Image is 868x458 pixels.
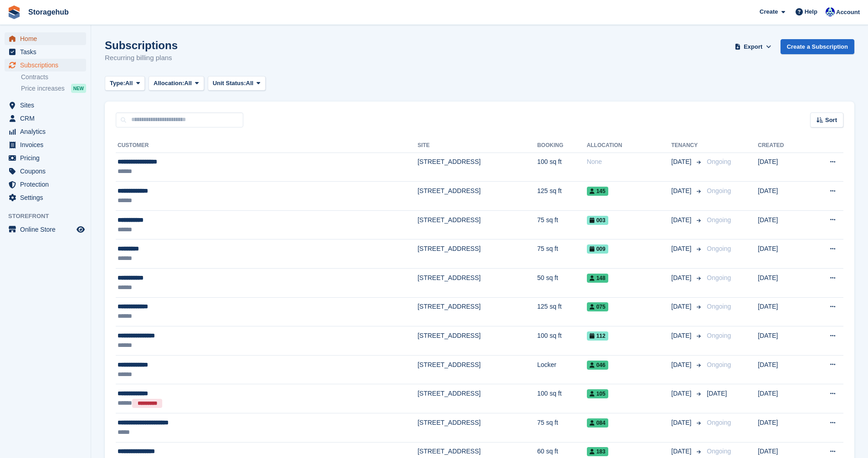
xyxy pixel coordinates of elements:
span: Export [744,42,762,51]
td: [DATE] [758,326,807,356]
span: 183 [587,447,608,456]
button: Allocation: All [149,76,204,91]
div: None [587,157,672,167]
a: menu [5,32,86,45]
span: All [246,79,254,88]
span: 148 [587,274,608,283]
a: Price increases NEW [21,83,86,93]
td: [STREET_ADDRESS] [417,269,537,298]
span: Protection [20,178,75,191]
span: 046 [587,361,608,370]
a: menu [5,178,86,191]
td: 75 sq ft [537,210,587,239]
span: Ongoing [707,303,731,310]
span: Ongoing [707,448,731,455]
p: Recurring billing plans [105,53,178,63]
a: Storagehub [25,5,72,20]
span: Sort [825,116,837,125]
a: menu [5,112,86,125]
span: Ongoing [707,187,731,194]
span: 084 [587,418,608,427]
span: 003 [587,216,608,225]
td: [STREET_ADDRESS] [417,182,537,211]
span: Unit Status: [213,79,246,88]
a: menu [5,152,86,164]
span: Analytics [20,125,75,138]
td: [STREET_ADDRESS] [417,413,537,443]
th: Booking [537,138,587,153]
a: menu [5,125,86,138]
a: menu [5,191,86,204]
span: Tasks [20,46,75,58]
button: Export [733,39,773,54]
td: 125 sq ft [537,297,587,326]
td: 125 sq ft [537,182,587,211]
span: Ongoing [707,332,731,339]
span: [DATE] [671,186,693,196]
span: [DATE] [671,389,693,398]
td: [DATE] [758,210,807,239]
span: [DATE] [671,447,693,456]
th: Site [417,138,537,153]
td: 50 sq ft [537,269,587,298]
span: Ongoing [707,158,731,165]
td: [DATE] [758,384,807,413]
td: [DATE] [758,239,807,269]
span: Ongoing [707,216,731,224]
span: Coupons [20,165,75,178]
span: CRM [20,112,75,125]
th: Created [758,138,807,153]
td: [DATE] [758,413,807,443]
span: Online Store [20,223,75,236]
span: All [125,79,133,88]
th: Tenancy [671,138,703,153]
span: 105 [587,389,608,398]
button: Unit Status: All [208,76,266,91]
td: [DATE] [758,355,807,384]
span: Ongoing [707,419,731,426]
span: 145 [587,187,608,196]
td: 100 sq ft [537,326,587,356]
span: [DATE] [671,157,693,167]
td: 100 sq ft [537,384,587,413]
span: [DATE] [671,273,693,283]
th: Allocation [587,138,672,153]
td: [STREET_ADDRESS] [417,239,537,269]
a: menu [5,165,86,178]
span: Settings [20,191,75,204]
td: Locker [537,355,587,384]
span: Help [805,7,817,16]
td: [STREET_ADDRESS] [417,384,537,413]
span: All [184,79,192,88]
span: [DATE] [707,390,727,397]
td: [STREET_ADDRESS] [417,355,537,384]
a: menu [5,138,86,151]
span: [DATE] [671,215,693,225]
span: 009 [587,244,608,254]
span: 075 [587,302,608,311]
a: menu [5,99,86,112]
a: menu [5,46,86,58]
span: Pricing [20,152,75,164]
span: Price increases [21,84,65,93]
span: Ongoing [707,361,731,368]
span: [DATE] [671,418,693,427]
td: [STREET_ADDRESS] [417,297,537,326]
td: [DATE] [758,153,807,182]
td: [DATE] [758,269,807,298]
span: Create [760,7,778,16]
span: Allocation: [154,79,184,88]
a: menu [5,223,86,236]
td: 75 sq ft [537,239,587,269]
span: Storefront [8,212,91,221]
span: Ongoing [707,274,731,281]
th: Customer [116,138,417,153]
span: [DATE] [671,244,693,254]
td: 100 sq ft [537,153,587,182]
td: [STREET_ADDRESS] [417,210,537,239]
span: Type: [110,79,125,88]
span: Subscriptions [20,59,75,71]
img: Vladimir Osojnik [826,7,835,16]
span: Sites [20,99,75,112]
span: Invoices [20,138,75,151]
